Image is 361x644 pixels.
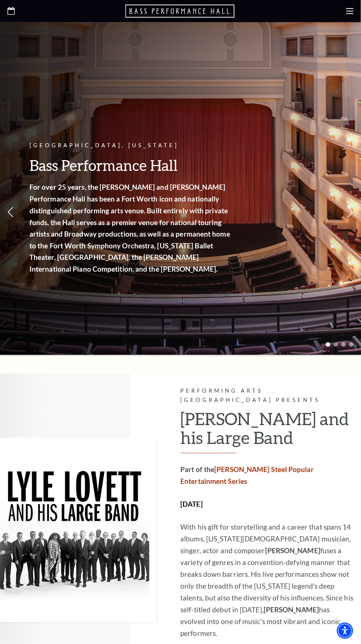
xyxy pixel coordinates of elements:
[337,623,353,639] div: Accessibility Menu
[181,465,314,486] a: [PERSON_NAME] Steel Popular Entertainment Series
[7,7,15,16] a: Open this option
[264,606,319,614] strong: [PERSON_NAME]
[125,4,236,18] a: Open this option
[181,465,314,486] strong: Part of the
[29,141,232,150] p: [GEOGRAPHIC_DATA], [US_STATE]
[29,156,232,175] h3: Bass Performance Hall
[29,183,230,274] strong: For over 25 years, the [PERSON_NAME] and [PERSON_NAME] Performance Hall has been a Fort Worth ico...
[181,410,354,454] h2: [PERSON_NAME] and his Large Band
[181,500,203,509] strong: [DATE]
[181,387,354,405] p: Performing Arts [GEOGRAPHIC_DATA] Presents
[265,547,320,555] strong: [PERSON_NAME]
[181,521,354,640] p: With his gift for storytelling and a career that spans 14 albums, [US_STATE][DEMOGRAPHIC_DATA] mu...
